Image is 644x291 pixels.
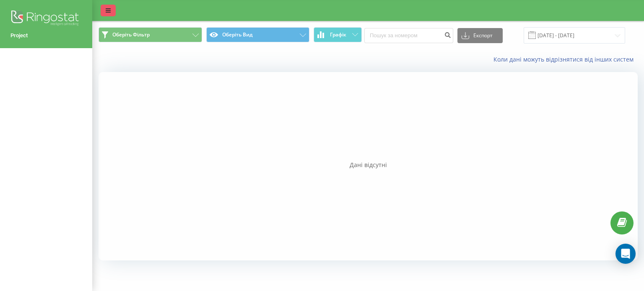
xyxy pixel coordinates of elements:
[112,31,150,38] span: Оберіть Фільтр
[314,27,362,42] button: Графік
[206,27,310,42] button: Оберіть Вид
[10,31,82,40] a: Project
[10,8,82,29] img: Ringostat logo
[99,161,638,169] div: Дані відсутні
[615,244,636,264] div: Open Intercom Messenger
[330,32,346,38] span: Графік
[493,55,638,63] a: Коли дані можуть відрізнятися вiд інших систем
[99,27,202,42] button: Оберіть Фільтр
[457,28,503,43] button: Експорт
[364,28,453,43] input: Пошук за номером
